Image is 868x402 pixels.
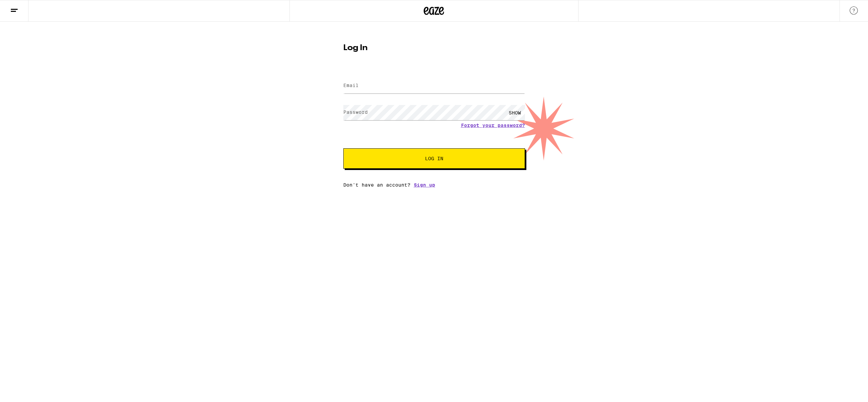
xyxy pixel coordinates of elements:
div: Don't have an account? [343,182,525,188]
span: Log In [425,156,443,161]
label: Email [343,83,359,88]
input: Email [343,78,525,93]
h1: Log In [343,44,525,52]
a: Forgot your password? [461,123,525,128]
a: Sign up [414,182,435,188]
div: SHOW [505,105,525,120]
button: Log In [343,148,525,169]
label: Password [343,109,368,115]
